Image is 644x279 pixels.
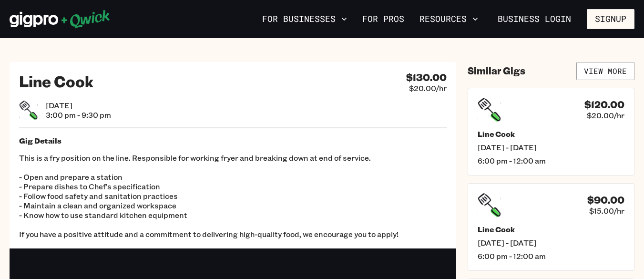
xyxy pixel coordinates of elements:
[478,156,624,165] span: 6:00 pm - 12:00 am
[258,11,351,27] button: For Businesses
[478,238,624,248] span: [DATE] - [DATE]
[584,99,624,111] h4: $120.00
[478,143,624,152] span: [DATE] - [DATE]
[409,83,447,93] span: $20.00/hr
[576,62,634,80] a: View More
[468,65,525,77] h4: Similar Gigs
[587,194,624,206] h4: $90.00
[19,72,93,91] h2: Line Cook
[416,11,482,27] button: Resources
[468,88,634,176] a: $120.00$20.00/hrLine Cook[DATE] - [DATE]6:00 pm - 12:00 am
[19,136,447,145] h5: Gig Details
[587,111,624,120] span: $20.00/hr
[478,225,624,234] h5: Line Cook
[46,110,111,120] span: 3:00 pm - 9:30 pm
[587,9,634,29] button: Signup
[19,153,447,239] p: This is a fry position on the line. Responsible for working fryer and breaking down at end of ser...
[478,129,624,139] h5: Line Cook
[490,9,579,29] a: Business Login
[358,11,408,27] a: For Pros
[468,183,634,271] a: $90.00$15.00/hrLine Cook[DATE] - [DATE]6:00 pm - 12:00 am
[406,72,447,83] h4: $130.00
[478,251,624,261] span: 6:00 pm - 12:00 am
[46,101,111,110] span: [DATE]
[589,206,624,216] span: $15.00/hr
